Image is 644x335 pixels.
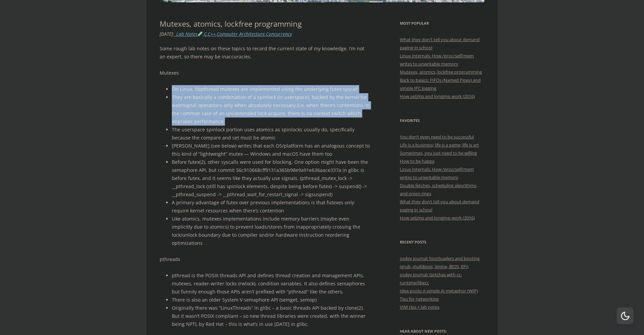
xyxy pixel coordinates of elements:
[208,31,216,37] a: C++
[400,215,475,221] a: How setjmp and longjmp work (2016)
[172,215,371,247] li: Like atomics, mutexes implementations include memory barriers (maybe even implicitly due to atomi...
[400,150,477,156] a: Sometimes, you just need to be willing
[400,304,439,310] a: VIM tips + lab notes
[400,142,479,148] a: Life is a business; life is a game; life is art
[172,93,371,126] li: They are basically a combination of a spinlock (in userspace), backed by the kernel for wait/sign...
[400,166,474,180] a: Linux Internals: How /proc/self/mem writes to unwritable memory
[160,19,371,28] h1: Mutexes, atomics, lockfree programming
[172,158,371,199] li: Before futex(2), other syscalls were used for blocking. One option might have been the semaphore ...
[400,255,480,269] a: osdev journal: bootloaders and booting (grub, multiboot, limine, BIOS, EFI)
[400,36,480,51] a: What they don't tell you about demand paging in school
[400,53,474,67] a: Linux Internals: How /proc/self/mem writes to unwritable memory
[400,93,475,99] a: How setjmp and longjmp work (2016)
[400,288,478,294] a: Idea pools: A simple AI metaphor (WIP)
[400,182,477,197] a: Double fetches, scheduling algorithms, and onion rings
[400,272,462,286] a: osdev journal: Gotchas with cc-runtime/libgcc
[172,272,371,296] li: pthread is the POSIX threads API and defines thread creation and management APIs, mutexes, reader...
[400,199,479,213] a: What they don’t tell you about demand paging in school
[217,31,265,37] a: Computer Architecture
[172,126,371,142] li: The userspace spinlock portion uses atomics as spinlocks usually do, specifically because the com...
[198,31,203,36] img: 🧪
[172,142,371,158] li: [PERSON_NAME] (see below) writes that each OS/platform has an analogous concept to this kind of “...
[172,85,371,93] li: On Linux, libpthread mutexes are implemented using the underlying futex syscall
[204,31,207,37] a: C
[160,69,371,77] p: Mutexes
[174,31,203,37] a: _Lab Notes
[400,69,482,75] a: Mutexes, atomics, lockfree programming
[400,238,484,246] h3: Recent Posts
[400,296,439,302] a: Tips for networking
[160,31,173,37] time: [DATE]
[266,31,292,37] a: Concurrency
[400,19,484,27] h3: Most Popular
[172,296,371,304] li: There is also an older System V semaphore API (semget, semop)
[400,117,484,125] h3: Favorites
[160,255,371,263] p: pthreads
[172,199,371,215] li: A primary advantage of futex over previous implementations is that futexes only require kernel re...
[160,31,292,37] i: : , , , ,
[400,158,435,164] a: How to be happy
[160,45,371,61] p: Some rough lab notes on these topics to record the current state of my knowledge. I’m not an expe...
[400,77,481,91] a: Back to basics: FIFOs (Named Pipes) and simple IPC logging
[172,304,371,328] li: Originally there was “LinuxThreads” in glibc – a basic threads API backed by clone(2). But it was...
[400,134,474,140] a: You don’t even need to be successful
